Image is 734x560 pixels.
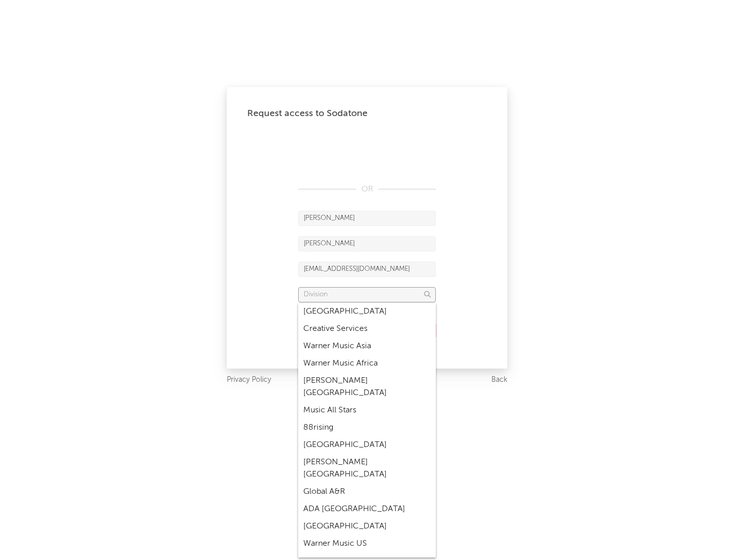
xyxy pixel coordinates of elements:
[298,303,436,320] div: [GEOGRAPHIC_DATA]
[298,402,436,419] div: Music All Stars
[298,500,436,518] div: ADA [GEOGRAPHIC_DATA]
[298,436,436,454] div: [GEOGRAPHIC_DATA]
[298,183,436,195] div: OR
[298,338,436,355] div: Warner Music Asia
[298,320,436,338] div: Creative Services
[247,107,487,120] div: Request access to Sodatone
[491,374,507,386] a: Back
[298,236,436,251] input: Last Name
[298,372,436,402] div: [PERSON_NAME] [GEOGRAPHIC_DATA]
[227,374,271,386] a: Privacy Policy
[298,483,436,500] div: Global A&R
[298,518,436,535] div: [GEOGRAPHIC_DATA]
[298,454,436,483] div: [PERSON_NAME] [GEOGRAPHIC_DATA]
[298,211,436,226] input: First Name
[298,355,436,372] div: Warner Music Africa
[298,419,436,436] div: 88rising
[298,262,436,277] input: Email
[298,287,436,302] input: Division
[298,535,436,552] div: Warner Music US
